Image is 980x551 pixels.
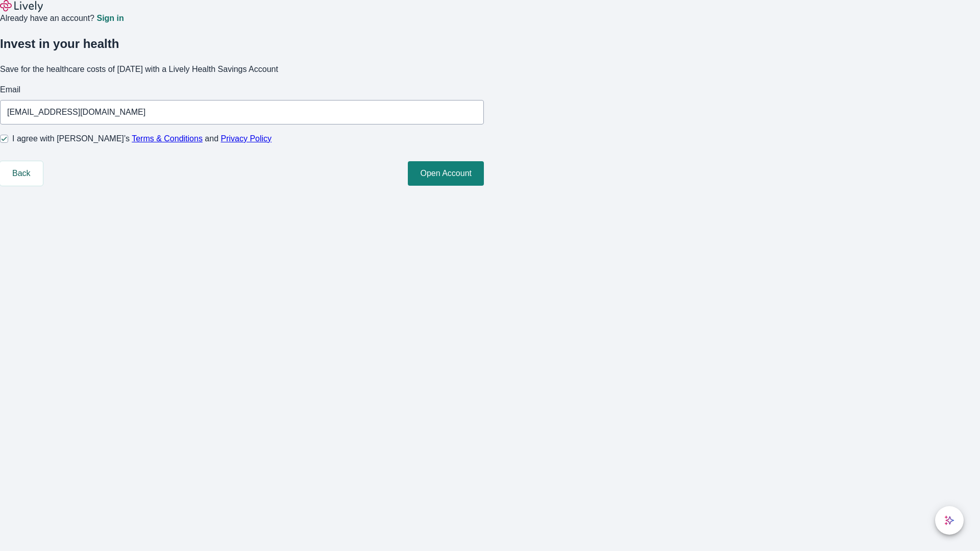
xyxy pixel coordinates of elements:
span: I agree with [PERSON_NAME]’s and [12,133,272,145]
button: chat [935,506,964,535]
button: Open Account [408,161,484,186]
a: Sign in [96,14,124,22]
a: Terms & Conditions [132,134,203,143]
svg: Lively AI Assistant [944,515,954,525]
a: Privacy Policy [221,134,272,143]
